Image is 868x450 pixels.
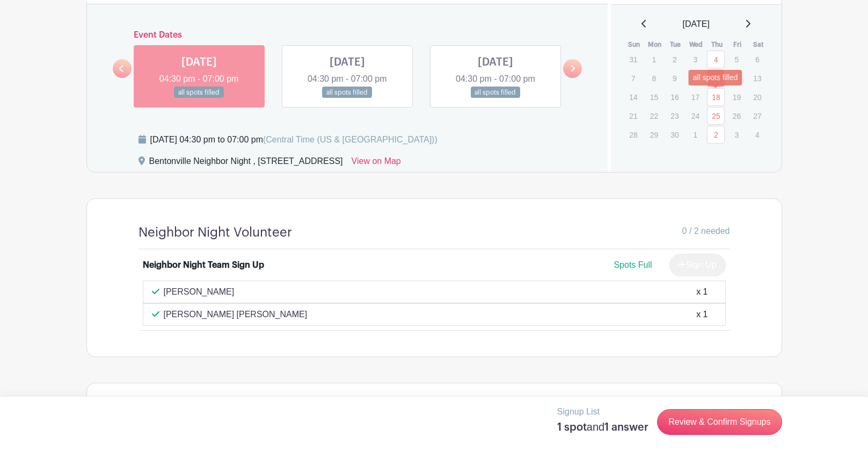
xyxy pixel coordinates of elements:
p: 1 [687,126,704,143]
div: Bentonville Neighbor Night , [STREET_ADDRESS] [149,155,343,172]
p: [PERSON_NAME] [PERSON_NAME] [164,308,308,321]
span: and [587,421,604,433]
p: 2 [666,51,683,68]
p: 21 [624,108,642,124]
p: 14 [624,89,642,105]
div: x 1 [696,285,707,298]
p: 26 [728,108,746,124]
a: 18 [707,88,725,106]
p: Signup List [557,405,648,418]
div: all spots filled [689,70,742,85]
th: Mon [645,39,666,50]
p: 24 [687,108,704,124]
p: 20 [748,89,766,105]
th: Tue [665,39,686,50]
p: 13 [748,70,766,87]
p: 30 [666,126,683,143]
h4: Neighbor Night Volunteer [138,225,292,240]
p: 15 [645,89,663,105]
span: 0 / 2 needed [682,225,730,238]
p: [PERSON_NAME] [164,285,235,298]
p: 6 [748,51,766,68]
p: 16 [666,89,683,105]
div: [DATE] 04:30 pm to 07:00 pm [150,133,437,146]
span: Spots Full [614,260,652,269]
p: 8 [645,70,663,87]
p: 9 [666,70,683,87]
p: 4 [748,126,766,143]
th: Thu [706,39,727,50]
p: 23 [666,108,683,124]
p: 10 [687,70,704,87]
p: 17 [687,89,704,105]
a: 2 [707,126,725,144]
th: Fri [727,39,748,50]
p: 29 [645,126,663,143]
p: 27 [748,108,766,124]
p: 1 [645,51,663,68]
a: 25 [707,107,725,125]
th: Wed [686,39,707,50]
a: Review & Confirm Signups [657,409,782,435]
span: (Central Time (US & [GEOGRAPHIC_DATA])) [263,135,437,144]
p: 3 [728,126,746,143]
p: 19 [728,89,746,105]
th: Sun [624,39,645,50]
h6: Event Dates [132,30,564,40]
p: 22 [645,108,663,124]
span: [DATE] [683,18,710,31]
p: 7 [624,70,642,87]
p: 31 [624,51,642,68]
div: Neighbor Night Team Sign Up [143,259,264,272]
div: x 1 [696,308,707,321]
p: 3 [687,51,704,68]
th: Sat [748,39,769,50]
p: 28 [624,126,642,143]
h5: 1 spot 1 answer [557,420,648,434]
a: View on Map [352,155,401,172]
